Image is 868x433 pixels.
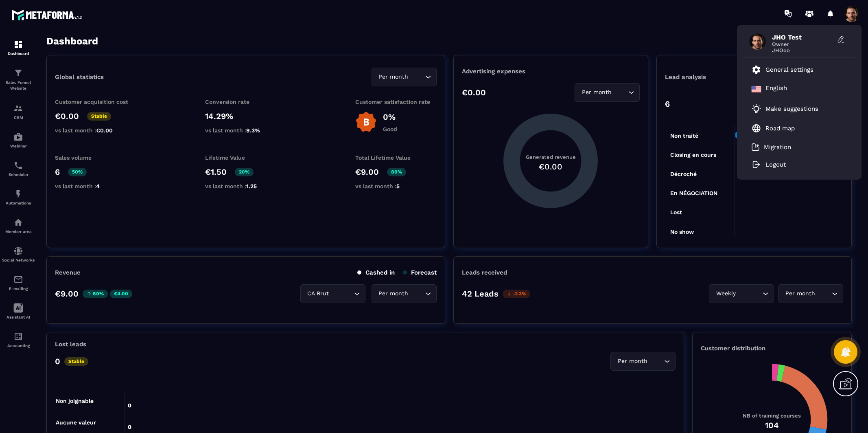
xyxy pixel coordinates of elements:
p: Road map [765,125,795,132]
p: Customer acquisition cost [55,99,136,105]
a: accountantaccountantAccounting [2,325,35,354]
p: Stable [64,357,88,366]
input: Search for option [649,357,662,366]
span: Weekly [714,289,737,298]
input: Search for option [737,289,761,298]
p: Cashed in [357,269,395,276]
p: €4.00 [110,290,132,298]
div: Search for option [709,284,774,303]
p: vs last month : [205,127,286,134]
span: Owner [772,41,833,47]
a: formationformationCRM [2,97,35,126]
p: Logout [765,161,786,168]
p: 14.29% [205,111,286,121]
p: €0.00 [55,111,79,121]
p: Webinar [2,144,35,148]
p: Scheduler [2,172,35,177]
a: social-networksocial-networkSocial Networks [2,240,35,268]
p: vs last month : [55,127,136,134]
img: logo [11,7,85,22]
p: 6 [665,99,670,109]
div: Search for option [300,284,365,303]
img: accountant [13,332,23,341]
tspan: Aucune valeur [56,419,96,426]
p: 0 [55,356,60,366]
div: Search for option [778,284,843,303]
span: Per month [377,73,410,81]
img: formation [13,68,23,78]
p: Forecast [403,269,437,276]
p: Dashboard [2,51,35,56]
span: CA Brut [306,289,331,298]
p: Sales volume [55,154,136,161]
img: b-badge-o.b3b20ee6.svg [355,111,377,133]
p: Global statistics [55,73,104,81]
a: automationsautomationsAutomations [2,183,35,211]
p: Lifetime Value [205,154,286,161]
input: Search for option [410,289,423,298]
p: E-mailing [2,286,35,291]
img: automations [13,132,23,142]
img: social-network [13,246,23,256]
tspan: Closing en cours [670,152,716,158]
p: €1.50 [205,167,227,177]
img: formation [13,40,23,49]
img: automations [13,189,23,199]
a: Road map [752,123,795,133]
p: Customer satisfaction rate [355,99,437,105]
input: Search for option [817,289,830,298]
p: Total Lifetime Value [355,154,437,161]
img: email [13,275,23,284]
input: Search for option [331,289,352,298]
p: -2.3% [503,290,530,298]
p: Conversion rate [205,99,286,105]
p: 42 Leads [462,289,498,299]
p: Stable [87,112,111,121]
span: 5 [396,183,400,189]
a: formationformationSales Funnel Website [2,62,35,97]
span: Per month [616,357,649,366]
p: Accounting [2,343,35,348]
p: vs last month : [355,183,437,189]
p: Lead analysis [665,73,754,81]
p: 80% [83,290,108,298]
tspan: Décroché [670,171,697,177]
p: 80% [387,168,406,176]
p: Migration [764,143,791,151]
p: €0.00 [462,88,486,97]
p: Customer distribution [701,345,843,352]
span: 9.3% [246,127,260,134]
img: scheduler [13,160,23,170]
a: emailemailE-mailing [2,268,35,297]
p: vs last month : [55,183,136,189]
h3: Dashboard [46,35,98,47]
a: Make suggestions [752,104,837,114]
p: €9.00 [355,167,379,177]
span: Per month [377,289,410,298]
p: Sales Funnel Website [2,80,35,91]
input: Search for option [613,88,626,97]
p: 6 [55,167,60,177]
div: Search for option [372,284,437,303]
span: JHOoo [772,47,833,53]
tspan: Non joignable [56,398,94,404]
p: Advertising expenses [462,68,640,75]
p: 0% [383,112,397,122]
a: formationformationDashboard [2,33,35,62]
p: Member area [2,229,35,234]
div: Search for option [372,68,437,86]
tspan: Lost [670,209,682,215]
span: JHO Test [772,33,833,41]
div: Search for option [575,83,640,102]
p: English [765,84,787,94]
p: €9.00 [55,289,79,299]
tspan: En NÉGOCIATION [670,190,717,196]
span: Per month [580,88,613,97]
a: automationsautomationsMember area [2,211,35,240]
p: Lost leads [55,341,86,348]
p: vs last month : [205,183,286,189]
img: automations [13,218,23,227]
span: 4 [96,183,100,189]
p: Assistant AI [2,315,35,319]
a: General settings [752,65,813,75]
